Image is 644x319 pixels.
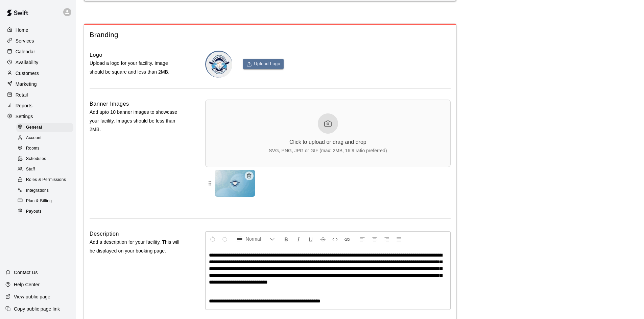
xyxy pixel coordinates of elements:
a: Calendar [5,47,71,57]
p: Retail [16,91,28,98]
span: Staff [26,166,35,173]
button: Undo [207,233,218,245]
a: Home [5,25,71,35]
button: Format Bold [281,233,292,245]
h6: Banner Images [90,100,129,108]
span: Plan & Billing [26,198,52,205]
button: Redo [219,233,231,245]
a: Roles & Permissions [16,175,76,185]
div: Account [16,133,73,143]
img: Banner 1 [215,170,255,197]
p: Help Center [14,281,40,288]
p: Calendar [16,48,35,55]
a: Reports [5,101,71,111]
a: Settings [5,111,71,122]
span: Payouts [26,208,42,215]
p: Add upto 10 banner images to showcase your facility. Images should be less than 2MB. [90,108,184,134]
div: SVG, PNG, JPG or GIF (max: 2MB, 16:9 ratio preferred) [269,148,387,153]
button: Left Align [357,233,368,245]
h6: Logo [90,51,102,59]
div: Schedules [16,154,73,164]
a: Retail [5,90,71,100]
p: Customers [16,70,39,77]
a: Marketing [5,79,71,89]
a: Payouts [16,206,76,217]
button: Format Italics [293,233,304,245]
p: Services [16,37,34,44]
p: Marketing [16,81,37,87]
a: Rooms [16,143,76,154]
a: Customers [5,68,71,78]
span: Roles & Permissions [26,177,66,183]
span: General [26,124,42,131]
a: Plan & Billing [16,196,76,206]
button: Format Underline [305,233,316,245]
div: Roles & Permissions [16,175,73,185]
span: Account [26,135,42,141]
span: Schedules [26,156,46,162]
div: Payouts [16,207,73,216]
img: Waxhaw Woodshed logo [206,52,232,78]
a: Services [5,36,71,46]
p: Upload a logo for your facility. Image should be square and less than 2MB. [90,59,184,76]
button: Formatting Options [234,233,278,245]
span: Rooms [26,145,40,152]
div: Plan & Billing [16,196,73,206]
p: View public page [14,293,50,300]
button: Justify Align [393,233,405,245]
div: Staff [16,165,73,174]
button: Right Align [381,233,392,245]
h6: Description [90,230,119,238]
button: Center Align [369,233,380,245]
a: Integrations [16,185,76,196]
p: Availability [16,59,39,66]
button: Format Strikethrough [317,233,329,245]
div: General [16,123,73,132]
div: Click to upload or drag and drop [289,139,366,145]
a: Staff [16,164,76,175]
div: Rooms [16,144,73,153]
span: Normal [246,236,269,242]
button: Insert Link [341,233,353,245]
p: Settings [16,113,33,120]
p: Add a description for your facility. This will be displayed on your booking page. [90,238,184,255]
a: Availability [5,57,71,68]
p: Home [16,27,28,33]
span: Integrations [26,187,49,194]
span: Branding [90,30,451,39]
button: Upload Logo [243,59,284,69]
a: General [16,122,76,133]
p: Contact Us [14,269,38,276]
p: Copy public page link [14,305,60,312]
div: Integrations [16,186,73,195]
a: Schedules [16,154,76,164]
a: Account [16,133,76,143]
button: Insert Code [329,233,341,245]
p: Reports [16,102,32,109]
